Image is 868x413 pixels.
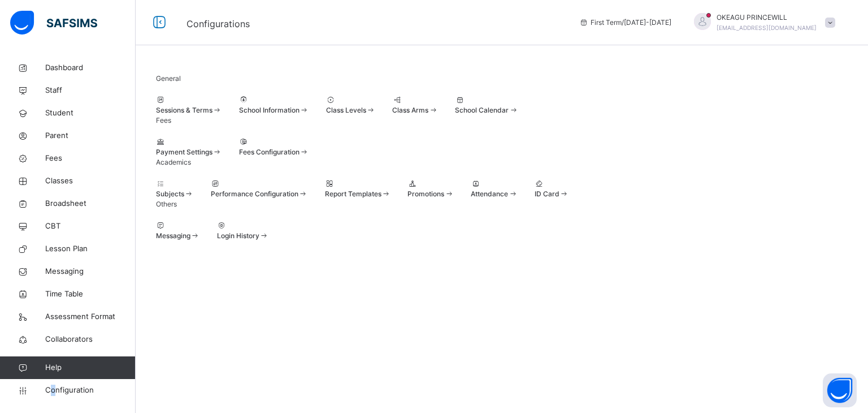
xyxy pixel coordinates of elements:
span: General [156,74,181,83]
span: Time Table [45,289,136,300]
img: safsims [10,11,97,35]
span: Configurations [186,18,250,29]
span: Performance Configuration [211,190,298,198]
div: Fees Configuration [239,137,309,157]
span: Fees [156,116,171,124]
span: Report Templates [325,190,381,198]
span: Subjects [156,190,184,198]
span: Attendance [471,190,508,198]
span: Messaging [156,231,190,240]
span: Login History [217,231,259,240]
span: Fees [45,153,136,164]
span: Others [156,200,177,208]
div: OKEAGUPRINCEWILL [683,12,841,33]
span: OKEAGU PRINCEWILL [717,12,817,23]
div: School Calendar [455,95,518,115]
span: Help [45,362,135,373]
div: Subjects [156,179,194,199]
span: Parent [45,130,136,141]
div: Login History [217,221,269,241]
div: Sessions & Terms [156,95,222,115]
span: Staff [45,85,136,96]
div: Payment Settings [156,137,222,157]
span: CBT [45,221,136,232]
span: Class Levels [326,106,366,114]
div: Class Levels [326,95,376,115]
div: Report Templates [325,179,391,199]
span: Sessions & Terms [156,106,212,114]
span: Class Arms [392,106,428,114]
div: Messaging [156,221,200,241]
span: Assessment Format [45,311,136,322]
span: Collaborators [45,334,136,345]
span: Messaging [45,266,136,277]
span: Student [45,107,136,119]
button: Open asap [823,373,857,407]
span: session/term information [579,18,671,28]
div: Performance Configuration [211,179,308,199]
div: Class Arms [392,95,438,115]
div: School Information [239,95,309,115]
span: School Calendar [455,106,509,114]
span: Promotions [407,190,444,198]
span: Classes [45,175,136,187]
span: Payment Settings [156,148,212,156]
span: Lesson Plan [45,243,136,255]
div: Promotions [407,179,454,199]
div: ID Card [535,179,569,199]
span: Dashboard [45,62,136,74]
span: ID Card [535,190,559,198]
span: Academics [156,158,191,166]
span: Fees Configuration [239,148,300,156]
span: Broadsheet [45,198,136,209]
span: [EMAIL_ADDRESS][DOMAIN_NAME] [717,24,817,31]
span: Configuration [45,385,135,396]
div: Attendance [471,179,518,199]
span: School Information [239,106,300,114]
